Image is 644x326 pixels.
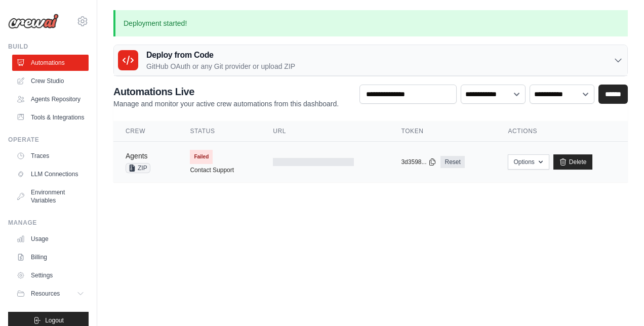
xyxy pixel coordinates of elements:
a: Automations [12,55,89,71]
a: Environment Variables [12,184,89,209]
a: Tools & Integrations [12,109,89,126]
div: Manage [8,219,89,227]
img: Logo [8,14,59,29]
a: Agents Repository [12,91,89,107]
button: Options [508,154,549,170]
th: URL [261,121,389,142]
a: Reset [440,156,464,168]
a: Traces [12,148,89,164]
a: Usage [12,231,89,247]
a: Billing [12,249,89,265]
span: Failed [190,150,213,164]
th: Token [389,121,496,142]
a: Crew Studio [12,73,89,89]
div: Build [8,43,89,51]
div: Operate [8,136,89,144]
p: Manage and monitor your active crew automations from this dashboard. [113,99,339,109]
th: Actions [496,121,628,142]
span: ZIP [126,163,150,173]
h3: Deploy from Code [146,49,295,61]
a: Contact Support [190,166,234,174]
th: Status [178,121,261,142]
span: Logout [45,316,64,324]
h2: Automations Live [113,85,339,99]
a: Settings [12,267,89,283]
a: Agents [126,152,148,160]
th: Crew [113,121,178,142]
a: Delete [553,154,592,170]
a: LLM Connections [12,166,89,182]
button: Resources [12,286,89,302]
button: 3d3598... [401,158,436,166]
p: Deployment started! [113,10,628,36]
span: Resources [31,290,60,298]
p: GitHub OAuth or any Git provider or upload ZIP [146,61,295,71]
